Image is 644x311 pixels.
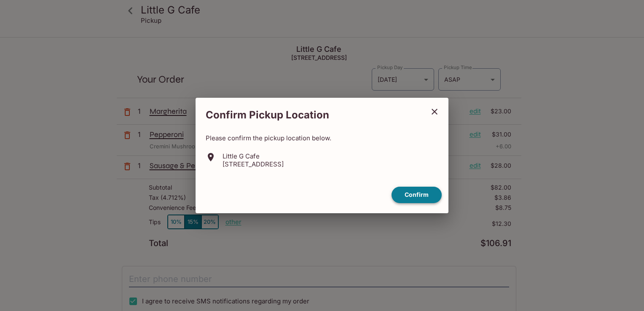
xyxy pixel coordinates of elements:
[206,134,438,142] p: Please confirm the pickup location below.
[196,105,424,126] h2: Confirm Pickup Location
[424,101,445,122] button: close
[223,152,284,160] p: Little G Cafe
[392,187,442,203] button: confirm
[223,160,284,168] p: [STREET_ADDRESS]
